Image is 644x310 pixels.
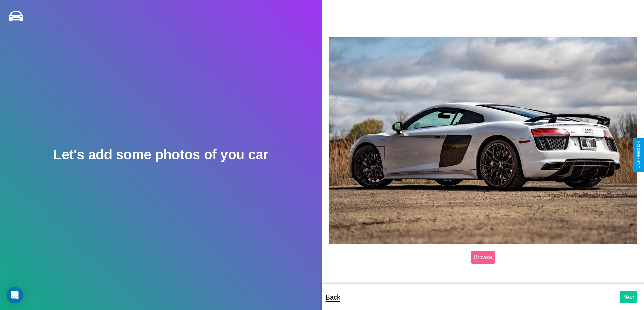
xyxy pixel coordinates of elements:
[329,37,638,244] img: posted
[326,291,340,303] p: Back
[471,251,495,264] label: Browse
[636,141,641,169] div: Give Feedback
[620,291,637,303] button: Next
[53,147,268,162] h2: Let's add some photos of you car
[7,287,23,303] div: Open Intercom Messenger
